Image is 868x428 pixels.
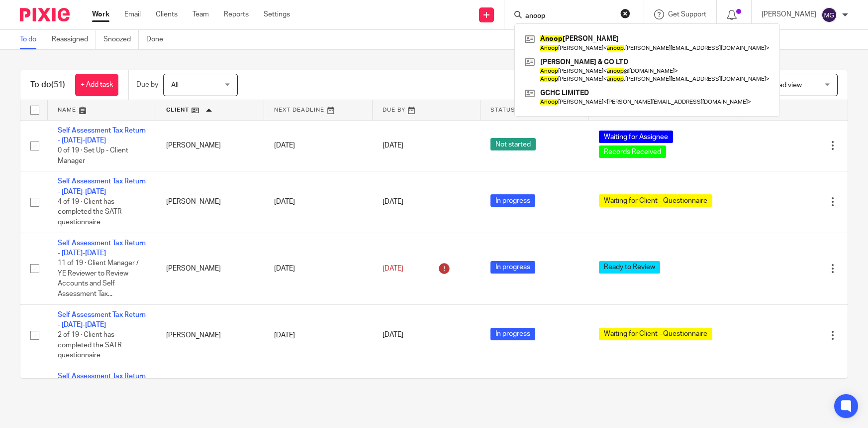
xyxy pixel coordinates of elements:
td: [DATE] [264,304,373,366]
a: Reports [224,9,249,19]
span: All [171,82,179,89]
a: Self Assessment Tax Return - [DATE]-[DATE] [58,373,146,390]
span: Waiting for Assignee [599,131,673,143]
input: Search [524,12,614,21]
span: In progress [490,328,535,340]
td: [DATE] [264,233,373,304]
span: In progress [490,194,535,207]
a: Done [146,30,171,49]
a: Team [193,9,209,19]
span: [DATE] [383,332,403,339]
img: Pixie [20,8,70,21]
span: [DATE] [383,265,403,272]
td: [PERSON_NAME] [156,304,265,366]
a: Clients [156,9,178,19]
a: Email [124,9,141,19]
a: Reassigned [52,30,96,49]
h1: To do [30,80,65,90]
a: Self Assessment Tax Return - [DATE]-[DATE] [58,240,146,257]
a: Snoozed [103,30,139,49]
span: 4 of 19 · Client has completed the SATR questionnaire [58,198,122,226]
span: Records Received [599,145,666,158]
span: 0 of 19 · Set Up - Client Manager [58,147,128,164]
span: Ready to Review [599,261,660,274]
span: 11 of 19 · Client Manager / YE Reviewer to Review Accounts and Self Assessment Tax... [58,260,139,298]
p: Due by [136,80,158,90]
td: [PERSON_NAME] [156,233,265,304]
a: Settings [264,9,290,19]
button: Clear [620,8,630,18]
a: Self Assessment Tax Return - [DATE]-[DATE] [58,127,146,144]
span: 2 of 19 · Client has completed the SATR questionnaire [58,331,122,359]
a: To do [20,30,44,49]
a: Self Assessment Tax Return - [DATE]-[DATE] [58,311,146,328]
span: [DATE] [383,198,403,205]
td: [DATE] [264,120,373,171]
td: [PERSON_NAME] [156,120,265,171]
span: Waiting for Client - Questionnaire [599,194,712,207]
a: Work [92,9,109,19]
span: Not started [490,138,536,150]
span: Waiting for Client - Questionnaire [599,328,712,340]
span: In progress [490,261,535,274]
td: [PERSON_NAME] [156,366,265,427]
a: Self Assessment Tax Return - [DATE]-[DATE] [58,178,146,195]
span: (51) [51,81,65,89]
td: [PERSON_NAME] [156,171,265,233]
td: [DATE] [264,366,373,427]
span: Get Support [668,11,706,18]
img: svg%3E [821,7,837,23]
p: [PERSON_NAME] [762,9,816,19]
td: [DATE] [264,171,373,233]
a: + Add task [75,74,118,96]
span: [DATE] [383,142,403,149]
